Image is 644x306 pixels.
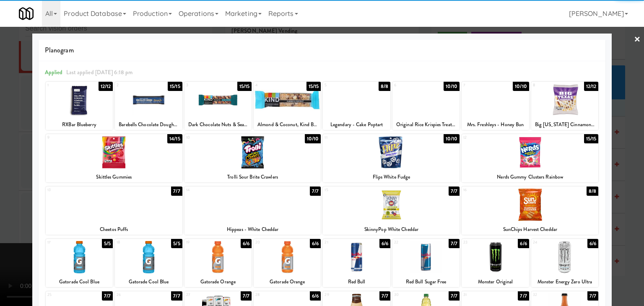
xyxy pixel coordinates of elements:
[463,224,597,235] div: SunChips Harvest Cheddar
[323,134,460,182] div: 1110/10Flips White Fudge
[518,291,529,301] div: 7/7
[533,239,565,246] div: 24
[167,134,182,143] div: 14/15
[66,68,133,76] span: Last applied [DATE] 6:18 pm
[186,277,250,287] div: Gatorade Orange
[184,277,252,287] div: Gatorade Orange
[186,134,253,141] div: 10
[46,82,113,130] div: 112/12RXBar Blueberry
[47,172,181,182] div: Skittles Gummies
[47,134,114,141] div: 9
[115,277,182,287] div: Gatorade Cool Blue
[449,239,460,248] div: 7/7
[168,82,182,91] div: 15/15
[531,239,598,287] div: 246/6Monster Energy Zero Ultra
[531,119,598,130] div: Big [US_STATE] Cinnamon Roll
[449,187,460,196] div: 7/7
[587,187,598,196] div: 8/8
[254,239,321,287] div: 206/6Gatorade Orange
[115,239,182,287] div: 185/5Gatorade Cool Blue
[533,82,565,89] div: 8
[186,239,218,246] div: 19
[45,68,63,76] span: Applied
[186,224,320,235] div: Hippeas - White Cheddar
[392,119,460,130] div: Original Rice Krispies Treat, [PERSON_NAME]
[584,134,599,143] div: 15/15
[99,82,113,91] div: 12/12
[241,239,252,248] div: 6/6
[102,239,113,248] div: 5/5
[392,239,460,287] div: 227/7Red Bull Sugar Free
[305,134,321,143] div: 10/10
[518,239,529,248] div: 6/6
[394,82,426,89] div: 6
[532,119,597,130] div: Big [US_STATE] Cinnamon Roll
[325,82,356,89] div: 5
[325,134,391,141] div: 11
[47,119,112,130] div: RXBar Blueberry
[634,27,641,53] a: ×
[310,239,321,248] div: 6/6
[463,134,530,141] div: 12
[184,134,321,182] div: 1010/10Trolli Sour Brite Crawlers
[255,82,287,89] div: 4
[255,119,319,130] div: Almond & Coconut, Kind Bar
[46,172,182,182] div: Skittles Gummies
[323,119,390,130] div: Legendary - Cake Poptart
[115,119,182,130] div: Barebells Chocolate Dough Protein Bar
[186,291,218,298] div: 27
[323,277,390,287] div: Red Bull
[310,187,321,196] div: 7/7
[584,82,599,91] div: 12/12
[117,239,148,246] div: 18
[379,82,390,91] div: 8/8
[241,291,252,301] div: 7/7
[46,187,182,235] div: 137/7Cheetos Puffs
[323,224,460,235] div: SkinnyPop White Cheddar
[462,239,529,287] div: 236/6Monster Original
[324,119,389,130] div: Legendary - Cake Poptart
[463,82,495,89] div: 7
[47,224,181,235] div: Cheetos Puffs
[47,277,112,287] div: Gatorade Cool Blue
[46,134,182,182] div: 914/15Skittles Gummies
[532,277,597,287] div: Monster Energy Zero Ultra
[171,187,182,196] div: 7/7
[255,239,287,246] div: 20
[394,291,426,298] div: 30
[116,277,181,287] div: Gatorade Cool Blue
[587,291,598,301] div: 7/7
[394,119,458,130] div: Original Rice Krispies Treat, [PERSON_NAME]
[323,187,460,235] div: 157/7SkinnyPop White Cheddar
[462,172,598,182] div: Nerds Gummy Clusters Rainbow
[117,82,148,89] div: 2
[184,82,252,130] div: 315/15Dark Chocolate Nuts & Sea Salt Kind Bar
[533,291,565,298] div: 32
[325,239,356,246] div: 21
[531,82,598,130] div: 812/12Big [US_STATE] Cinnamon Roll
[324,277,389,287] div: Red Bull
[184,119,252,130] div: Dark Chocolate Nuts & Sea Salt Kind Bar
[46,119,113,130] div: RXBar Blueberry
[463,291,495,298] div: 31
[237,82,252,91] div: 15/15
[45,44,599,57] span: Planogram
[47,239,79,246] div: 17
[463,119,527,130] div: Mrs. Freshleys - Honey Bun
[587,239,598,248] div: 6/6
[444,134,460,143] div: 10/10
[255,277,319,287] div: Gatorade Orange
[323,239,390,287] div: 216/6Red Bull
[323,172,460,182] div: Flips White Fudge
[325,187,391,194] div: 15
[462,119,529,130] div: Mrs. Freshleys - Honey Bun
[117,291,148,298] div: 26
[19,6,34,21] img: Micromart
[462,82,529,130] div: 710/10Mrs. Freshleys - Honey Bun
[449,291,460,301] div: 7/7
[444,82,460,91] div: 10/10
[184,187,321,235] div: 147/7Hippeas - White Cheddar
[46,224,182,235] div: Cheetos Puffs
[392,277,460,287] div: Red Bull Sugar Free
[394,239,426,246] div: 22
